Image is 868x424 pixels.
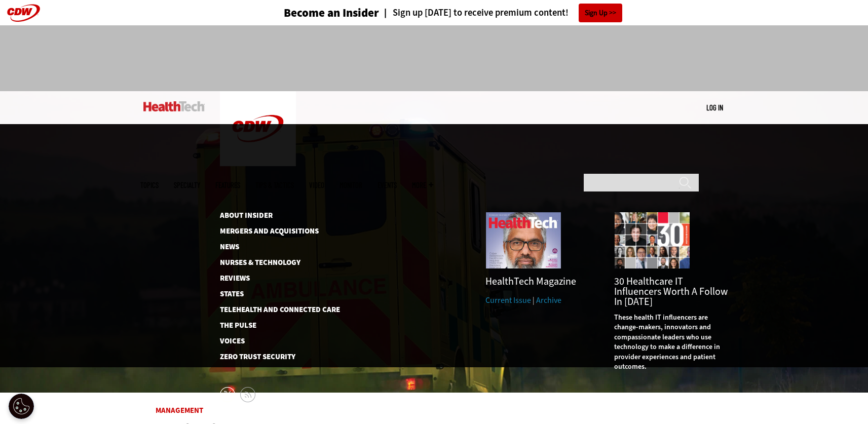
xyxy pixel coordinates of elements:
a: Sign Up [579,4,622,22]
a: Become an Insider [246,7,379,19]
h3: Become an Insider [284,7,379,19]
a: Archive [536,295,561,305]
img: Home [220,91,296,166]
a: Voices [220,337,324,345]
iframe: advertisement [250,35,619,81]
a: Reviews [220,275,324,282]
div: User menu [706,102,723,113]
a: About Insider [220,212,324,219]
a: Nurses & Technology [220,259,324,266]
div: Cookie Settings [9,394,34,419]
a: Zero Trust Security [220,353,339,361]
img: collage of influencers [614,212,690,269]
a: Log in [706,103,723,112]
h3: HealthTech Magazine [485,277,599,287]
button: Open Preferences [9,394,34,419]
img: Fall 2025 Cover [485,212,561,269]
a: Telehealth and Connected Care [220,306,324,314]
a: News [220,243,324,251]
a: Mergers and Acquisitions [220,227,324,235]
a: States [220,290,324,298]
a: Sign up [DATE] to receive premium content! [379,8,569,18]
p: These health IT influencers are change-makers, innovators and compassionate leaders who use techn... [614,313,728,372]
a: Current Issue [485,295,531,305]
span: | [533,295,535,305]
a: The Pulse [220,322,324,329]
img: Home [143,101,205,111]
a: Management [156,405,203,415]
a: 30 Healthcare IT Influencers Worth a Follow in [DATE] [614,275,728,309]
